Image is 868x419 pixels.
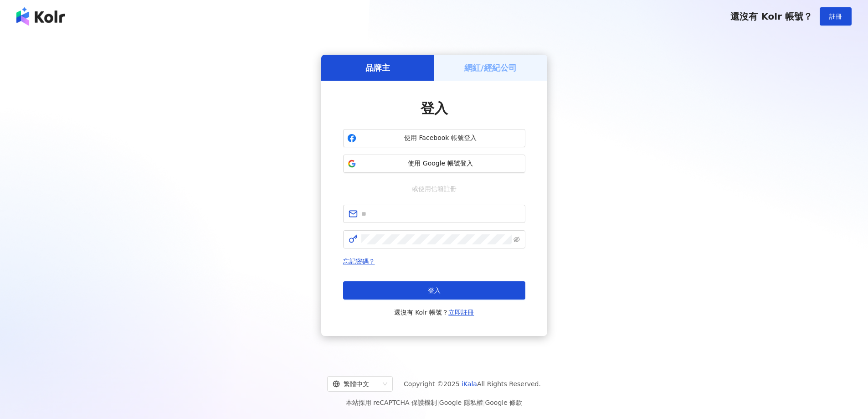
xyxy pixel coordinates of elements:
[394,307,474,318] span: 還沒有 Kolr 帳號？
[829,13,842,20] span: 註冊
[343,258,375,265] a: 忘記密碼？
[428,287,441,294] span: 登入
[343,281,525,300] button: 登入
[730,11,812,22] span: 還沒有 Kolr 帳號？
[406,184,463,194] span: 或使用信箱註冊
[333,377,379,391] div: 繁體中文
[448,309,474,316] a: 立即註冊
[404,378,541,389] span: Copyright © 2025 All Rights Reserved.
[514,236,520,243] span: eye-invisible
[360,159,521,168] span: 使用 Google 帳號登入
[343,129,525,147] button: 使用 Facebook 帳號登入
[483,399,485,406] span: |
[421,100,448,116] span: 登入
[464,62,517,73] h5: 網紅/經紀公司
[343,155,525,173] button: 使用 Google 帳號登入
[439,399,483,406] a: Google 隱私權
[462,380,477,388] a: iKala
[365,62,390,73] h5: 品牌主
[437,399,439,406] span: |
[16,7,65,26] img: logo
[485,399,522,406] a: Google 條款
[820,7,852,26] button: 註冊
[360,134,521,143] span: 使用 Facebook 帳號登入
[346,397,522,408] span: 本站採用 reCAPTCHA 保護機制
